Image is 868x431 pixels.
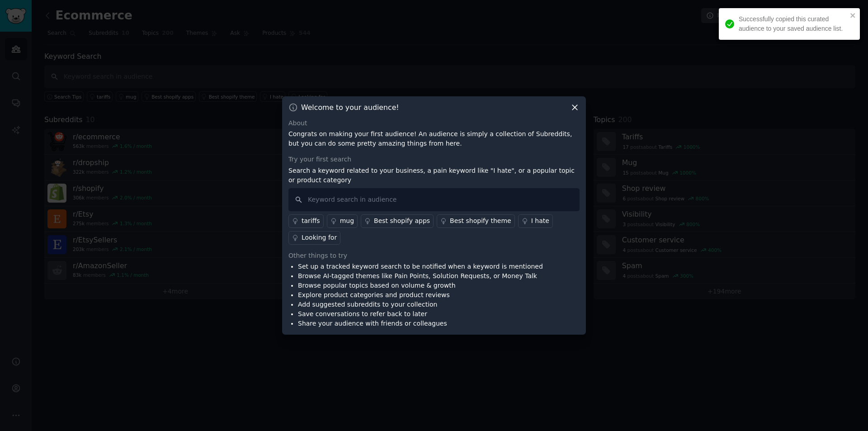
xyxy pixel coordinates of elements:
a: tariffs [288,214,324,228]
a: Best shopify theme [437,214,515,228]
a: Best shopify apps [361,214,434,228]
p: Congrats on making your first audience! An audience is simply a collection of Subreddits, but you... [288,129,580,148]
li: Share your audience with friends or colleagues [298,319,543,328]
div: Other things to try [288,251,580,260]
a: Looking for [288,231,340,245]
li: Browse popular topics based on volume & growth [298,281,543,290]
div: tariffs [302,216,320,226]
a: I hate [518,214,553,228]
li: Explore product categories and product reviews [298,290,543,300]
div: Best shopify apps [374,216,430,226]
div: Successfully copied this curated audience to your saved audience list. [739,14,847,33]
li: Browse AI-tagged themes like Pain Points, Solution Requests, or Money Talk [298,271,543,281]
div: I hate [531,216,549,226]
p: Search a keyword related to your business, a pain keyword like "I hate", or a popular topic or pr... [288,166,580,185]
div: Best shopify theme [450,216,511,226]
div: Looking for [302,233,337,242]
div: Try your first search [288,155,580,164]
input: Keyword search in audience [288,188,580,211]
li: Save conversations to refer back to later [298,309,543,319]
li: Add suggested subreddits to your collection [298,300,543,309]
a: mug [327,214,358,228]
li: Set up a tracked keyword search to be notified when a keyword is mentioned [298,262,543,271]
h3: Welcome to your audience! [301,103,399,112]
div: mug [340,216,354,226]
button: close [850,12,856,19]
div: About [288,118,580,128]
